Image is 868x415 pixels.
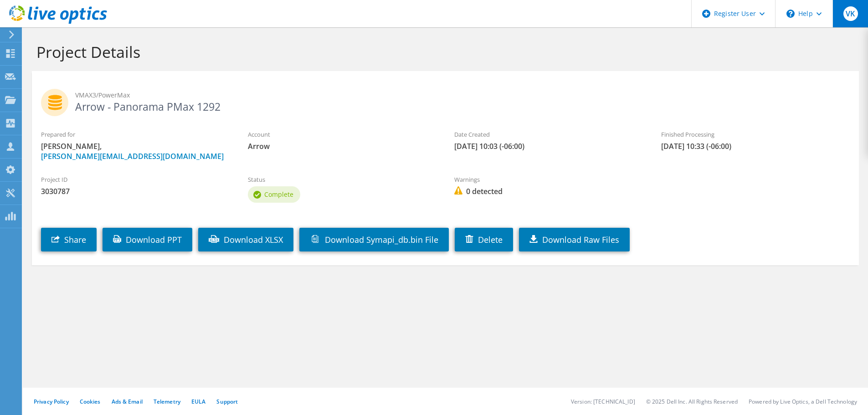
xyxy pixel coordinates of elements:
a: Ads & Email [112,398,143,405]
li: Powered by Live Optics, a Dell Technology [749,398,857,405]
li: © 2025 Dell Inc. All Rights Reserved [646,398,738,405]
label: Finished Processing [661,130,850,139]
label: Date Created [454,130,643,139]
a: Download PPT [103,228,192,251]
label: Account [248,130,437,139]
label: Project ID [41,175,230,184]
a: Privacy Policy [34,398,69,405]
span: VMAX3/PowerMax [75,90,850,100]
a: Delete [455,228,513,251]
a: [PERSON_NAME][EMAIL_ADDRESS][DOMAIN_NAME] [41,151,224,161]
a: Cookies [80,398,101,405]
a: Download XLSX [198,228,293,251]
span: Complete [264,190,293,199]
a: Telemetry [154,398,180,405]
a: Download Symapi_db.bin File [299,228,449,251]
span: 3030787 [41,186,230,196]
a: Share [41,228,97,251]
a: Download Raw Files [519,228,630,251]
h1: Project Details [36,42,850,61]
li: Version: [TECHNICAL_ID] [571,398,635,405]
label: Status [248,175,437,184]
h2: Arrow - Panorama PMax 1292 [41,89,850,112]
span: [DATE] 10:33 (-06:00) [661,141,850,151]
svg: \n [786,10,795,18]
label: Prepared for [41,130,230,139]
a: EULA [191,398,205,405]
a: Support [216,398,238,405]
span: Arrow [248,141,437,151]
label: Warnings [454,175,643,184]
span: [PERSON_NAME], [41,141,230,161]
span: 0 detected [454,186,643,196]
span: [DATE] 10:03 (-06:00) [454,141,643,151]
span: VK [843,6,858,21]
